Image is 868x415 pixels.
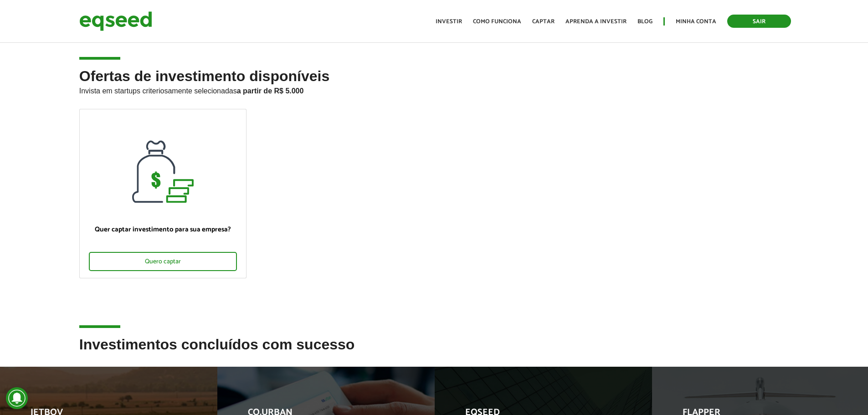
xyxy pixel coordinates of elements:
div: Quero captar [89,252,237,271]
h2: Ofertas de investimento disponíveis [79,68,789,109]
a: Quer captar investimento para sua empresa? Quero captar [79,109,247,278]
img: EqSeed [79,9,152,33]
a: Minha conta [676,19,716,25]
a: Blog [637,19,652,25]
h2: Investimentos concluídos com sucesso [79,337,789,366]
a: Investir [436,19,462,25]
strong: a partir de R$ 5.000 [237,87,304,95]
a: Aprenda a investir [565,19,627,25]
a: Captar [532,19,555,25]
p: Invista em startups criteriosamente selecionadas [79,84,789,95]
p: Quer captar investimento para sua empresa? [89,225,237,234]
a: Sair [727,15,791,28]
a: Como funciona [473,19,521,25]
